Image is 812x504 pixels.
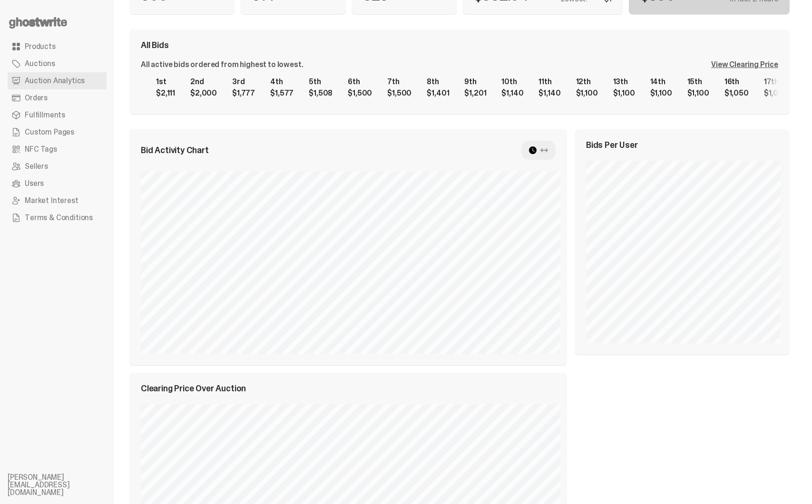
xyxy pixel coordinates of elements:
div: $1,401 [427,89,449,97]
div: 4th [270,78,293,86]
span: Orders [25,94,48,102]
a: Fulfillments [8,107,107,124]
span: Sellers [25,163,48,170]
span: Clearing Price Over Auction [141,384,246,393]
a: Auction Analytics [8,72,107,89]
a: Custom Pages [8,124,107,141]
span: Custom Pages [25,128,74,136]
div: $2,000 [190,89,217,97]
div: View Clearing Price [711,61,778,68]
span: Fulfillments [25,111,65,119]
span: Users [25,180,44,187]
div: $1,508 [309,89,333,97]
div: 14th [650,78,672,86]
div: $1,500 [348,89,372,97]
div: 13th [613,78,635,86]
span: NFC Tags [25,145,57,153]
div: 6th [348,78,372,86]
div: $2,111 [156,89,175,97]
div: 11th [538,78,560,86]
a: Auctions [8,55,107,72]
a: Products [8,38,107,55]
span: Auction Analytics [25,77,85,85]
a: NFC Tags [8,141,107,158]
span: All Bids [141,41,169,49]
span: Products [25,43,56,50]
div: 5th [309,78,333,86]
div: $1,050 [724,89,749,97]
div: 12th [576,78,598,86]
div: $1,100 [613,89,635,97]
div: $1,777 [232,89,255,97]
div: $1,100 [650,89,672,97]
div: $1,500 [387,89,411,97]
div: 10th [501,78,523,86]
span: Terms & Conditions [25,214,93,222]
div: $1,201 [464,89,486,97]
div: $1,100 [687,89,709,97]
span: Market Interest [25,197,78,204]
span: Bid Activity Chart [141,146,209,155]
a: Orders [8,89,107,107]
div: $1,577 [270,89,293,97]
a: Market Interest [8,192,107,209]
span: Auctions [25,60,55,68]
div: $1,140 [538,89,560,97]
a: Terms & Conditions [8,209,107,226]
div: 1st [156,78,175,86]
div: $1,140 [501,89,523,97]
div: 9th [464,78,486,86]
div: 3rd [232,78,255,86]
li: [PERSON_NAME][EMAIL_ADDRESS][DOMAIN_NAME] [8,474,122,496]
div: 8th [427,78,449,86]
div: $1,002 [764,89,788,97]
div: 16th [724,78,749,86]
div: 2nd [190,78,217,86]
a: Users [8,175,107,192]
div: 17th [764,78,788,86]
div: 7th [387,78,411,86]
div: $1,100 [576,89,598,97]
span: Bids Per User [586,141,638,149]
div: 15th [687,78,709,86]
div: All active bids ordered from highest to lowest. [141,61,303,68]
a: Sellers [8,158,107,175]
